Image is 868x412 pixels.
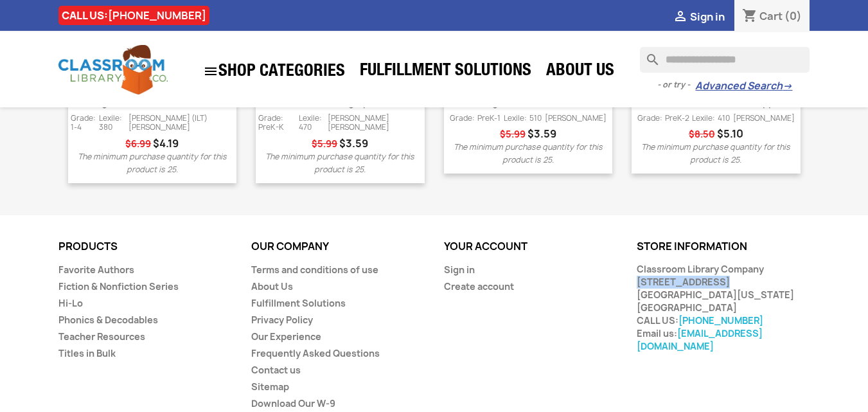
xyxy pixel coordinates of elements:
[128,114,234,132] span: [PERSON_NAME] (ILT) [PERSON_NAME]
[353,59,538,85] a: Fulfillment Solutions
[71,114,100,132] span: Grade: 1-4
[251,397,335,409] a: Download Our W-9
[657,78,695,91] span: - or try -
[203,64,218,79] i: 
[637,327,763,352] a: [EMAIL_ADDRESS][DOMAIN_NAME]
[444,264,475,276] a: Sign in
[58,241,232,253] p: Products
[742,9,757,24] i: shopping_cart
[673,10,688,25] i: 
[540,59,621,85] a: About Us
[444,280,514,292] a: Create account
[58,314,158,326] a: Phonics & Decodables
[673,10,725,24] a:  Sign in
[640,47,810,73] input: Search
[717,127,743,141] span: Price
[251,264,378,276] a: Terms and conditions of use
[637,263,810,353] div: Classroom Library Company [STREET_ADDRESS] [GEOGRAPHIC_DATA][US_STATE] [GEOGRAPHIC_DATA] CALL US:...
[58,6,209,25] div: CALL US:
[125,138,151,150] span: Regular price
[328,114,422,132] span: [PERSON_NAME] [PERSON_NAME]
[251,314,313,326] a: Privacy Policy
[58,264,134,276] a: Favorite Authors
[251,347,380,359] a: Frequently Asked Questions
[447,141,610,166] p: The minimum purchase quantity for this product is 25.
[689,128,715,141] span: Regular price
[258,114,299,132] span: Grade: PreK-K
[444,239,527,253] a: Your account
[545,114,607,123] span: [PERSON_NAME]
[784,9,802,23] span: (0)
[339,136,368,150] span: Price
[251,364,301,376] a: Contact us
[258,150,422,176] p: The minimum purchase quantity for this product is 25.
[58,297,83,309] a: Hi-Lo
[58,330,145,343] a: Teacher Resources
[695,80,792,93] a: Advanced Search→
[504,114,542,123] span: Lexile: 510
[251,280,293,292] a: About Us
[71,150,235,176] p: The minimum purchase quantity for this product is 25.
[527,127,556,141] span: Price
[634,141,798,166] p: The minimum purchase quantity for this product is 25.
[759,9,783,23] span: Cart
[251,241,425,253] p: Our company
[312,138,337,150] span: Regular price
[58,45,168,94] img: Classroom Library Company
[251,297,346,309] a: Fulfillment Solutions
[690,10,725,24] span: Sign in
[640,47,655,62] i: search
[251,381,289,393] a: Sitemap
[58,347,116,359] a: Titles in Bulk
[108,8,206,22] a: [PHONE_NUMBER]
[251,330,321,343] a: Our Experience
[692,114,730,123] span: Lexile: 410
[197,57,351,85] a: SHOP CATEGORIES
[637,241,810,253] p: Store information
[153,136,179,150] span: Price
[450,114,500,123] span: Grade: PreK-1
[299,114,328,132] span: Lexile: 470
[500,128,526,141] span: Regular price
[733,114,795,123] span: [PERSON_NAME]
[99,114,128,132] span: Lexile: 380
[58,280,179,292] a: Fiction & Nonfiction Series
[637,114,689,123] span: Grade: PreK-2
[678,314,763,327] a: [PHONE_NUMBER]
[783,80,792,93] span: →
